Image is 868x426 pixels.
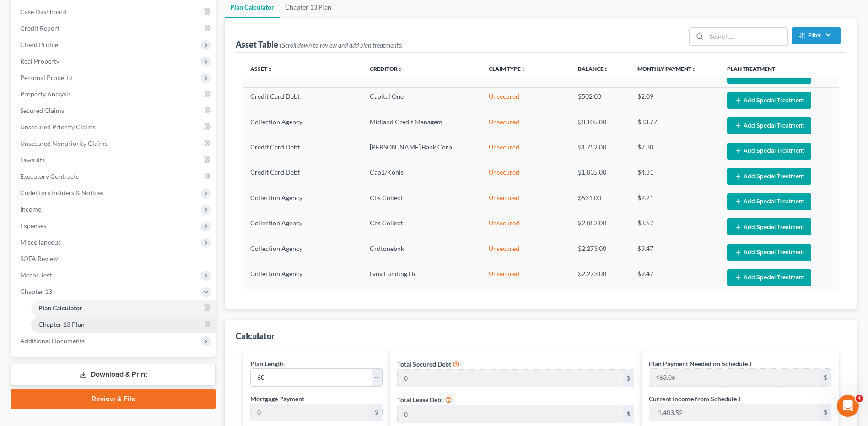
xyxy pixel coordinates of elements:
[571,189,630,214] td: $531.00
[31,316,216,333] a: Chapter 13 Plan
[630,138,719,164] td: $7.30
[20,205,41,213] span: Income
[362,164,481,189] td: Cap1/Kohls
[481,164,571,189] td: Unsecured
[251,404,371,421] input: 0.00
[820,404,831,421] div: $
[630,164,719,189] td: $4.31
[720,60,839,78] th: Plan Treatment
[727,92,811,109] button: Add Special Treatment
[20,271,52,279] span: Means Test
[481,240,571,265] td: Unsecured
[243,265,362,290] td: Collection Agency
[792,27,841,44] button: Filter
[38,320,85,328] span: Chapter 13 Plan
[856,395,863,402] span: 4
[13,20,216,37] a: Credit Report
[649,359,752,368] label: Plan Payment Needed on Schedule J
[604,67,609,72] i: unfold_more
[20,156,45,164] span: Lawsuits
[11,389,216,409] a: Review & File
[397,359,451,369] label: Total Secured Debt
[398,67,403,72] i: unfold_more
[362,265,481,290] td: Lvnv Funding Llc
[630,113,719,138] td: $33.77
[481,138,571,164] td: Unsecured
[362,189,481,214] td: Cbs Collect
[623,370,634,387] div: $
[649,394,741,404] label: Current Income from Schedule J
[578,65,609,72] a: Balanceunfold_more
[571,164,630,189] td: $1,035.00
[691,67,697,72] i: unfold_more
[398,370,623,387] input: 0.00
[649,369,820,386] input: 0.00
[371,404,382,421] div: $
[243,240,362,265] td: Collection Agency
[398,405,623,423] input: 0.00
[20,222,46,229] span: Expenses
[521,67,526,72] i: unfold_more
[706,28,787,45] input: Search...
[727,193,811,210] button: Add Special Treatment
[837,395,859,417] iframe: Intercom live chat
[571,214,630,240] td: $2,082.00
[727,218,811,235] button: Add Special Treatment
[243,113,362,138] td: Collection Agency
[236,39,403,50] div: Asset Table
[20,90,71,98] span: Property Analysis
[623,405,634,423] div: $
[13,4,216,20] a: Case Dashboard
[20,172,79,180] span: Executory Contracts
[20,337,85,345] span: Additional Documents
[649,404,820,421] input: 0.00
[280,41,403,49] span: (Scroll down to review and add plan treatments)
[243,88,362,113] td: Credit Card Debt
[630,214,719,240] td: $8.67
[31,300,216,316] a: Plan Calculator
[481,214,571,240] td: Unsecured
[727,269,811,286] button: Add Special Treatment
[20,8,67,16] span: Case Dashboard
[362,138,481,164] td: [PERSON_NAME] Bank Corp
[630,189,719,214] td: $2.21
[370,65,403,72] a: Creditorunfold_more
[250,65,273,72] a: Assetunfold_more
[20,123,96,131] span: Unsecured Priority Claims
[20,189,103,197] span: Codebtors Insiders & Notices
[267,67,273,72] i: unfold_more
[571,138,630,164] td: $1,752.00
[11,364,216,385] a: Download & Print
[481,189,571,214] td: Unsecured
[362,240,481,265] td: Crdtonebnk
[362,88,481,113] td: Capital One
[489,65,526,72] a: Claim Typeunfold_more
[630,240,719,265] td: $9.47
[13,119,216,135] a: Unsecured Priority Claims
[637,65,697,72] a: Monthly Paymentunfold_more
[236,330,275,341] div: Calculator
[571,88,630,113] td: $502.00
[820,369,831,386] div: $
[571,240,630,265] td: $2,273.00
[13,168,216,185] a: Executory Contracts
[481,265,571,290] td: Unsecured
[13,135,216,152] a: Unsecured Nonpriority Claims
[397,395,443,405] label: Total Lease Debt
[243,189,362,214] td: Collection Agency
[481,88,571,113] td: Unsecured
[20,41,58,48] span: Client Profile
[571,113,630,138] td: $8,105.00
[20,74,72,81] span: Personal Property
[250,394,304,404] label: Mortgage Payment
[20,57,59,65] span: Real Property
[727,143,811,160] button: Add Special Treatment
[20,139,108,147] span: Unsecured Nonpriority Claims
[727,168,811,185] button: Add Special Treatment
[13,250,216,267] a: SOFA Review
[13,86,216,102] a: Property Analysis
[38,304,82,312] span: Plan Calculator
[20,24,59,32] span: Credit Report
[20,238,61,246] span: Miscellaneous
[243,214,362,240] td: Collection Agency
